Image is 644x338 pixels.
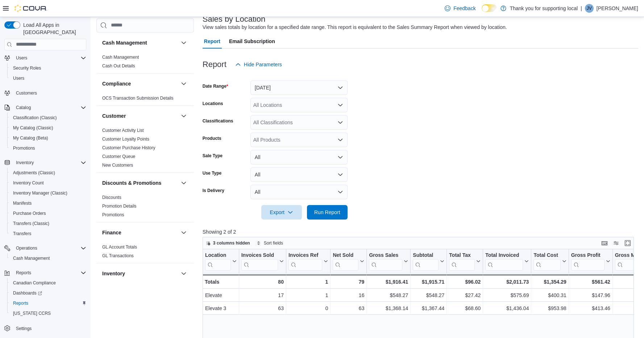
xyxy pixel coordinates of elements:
span: Catalog [16,105,31,110]
a: Classification (Classic) [10,113,60,122]
button: My Catalog (Beta) [7,133,89,143]
button: Run Report [307,205,348,220]
button: Invoices Ref [288,252,328,270]
span: Settings [13,324,86,333]
h3: Sales by Location [203,15,266,24]
div: $1,916.41 [369,278,408,286]
button: Users [1,53,89,63]
div: View sales totals by location for a specified date range. This report is equivalent to the Sales ... [203,24,507,31]
button: Location [205,252,237,270]
button: My Catalog (Classic) [7,123,89,133]
span: Customers [16,90,37,96]
div: Elevate [205,291,237,300]
span: Promotions [13,145,35,151]
button: [DATE] [250,80,348,95]
button: Cash Management [102,39,178,46]
button: Net Sold [333,252,364,270]
h3: Cash Management [102,39,147,46]
button: Operations [13,244,40,253]
div: Subtotal [413,252,439,259]
div: Customer [96,126,194,172]
a: Transfers [10,229,34,238]
span: Inventory Manager (Classic) [13,190,67,196]
button: Compliance [102,80,178,87]
button: Total Invoiced [485,252,529,270]
button: Compliance [179,79,188,88]
a: GL Account Totals [102,245,137,250]
label: Sale Type [203,153,223,159]
a: Reports [10,299,31,308]
button: Export [261,205,302,220]
span: My Catalog (Classic) [10,124,86,132]
a: Inventory Manager (Classic) [10,189,70,197]
span: Sort fields [264,240,283,246]
div: 0 [288,304,328,313]
img: Cova [14,5,47,12]
div: $575.69 [485,291,529,300]
button: Manifests [7,198,89,208]
h3: Customer [102,112,126,120]
span: Transfers [10,229,86,238]
button: Canadian Compliance [7,278,89,288]
span: Purchase Orders [13,210,46,216]
div: Gross Profit [571,252,604,259]
a: Purchase Orders [10,209,49,218]
span: Promotions [10,144,86,153]
a: Manifests [10,199,34,208]
button: All [250,150,348,164]
div: $400.31 [533,291,566,300]
div: $548.27 [369,291,408,300]
span: Security Roles [13,65,41,71]
div: Gross Sales [369,252,402,270]
span: Operations [13,244,86,253]
button: Finance [179,228,188,237]
button: Enter fullscreen [623,239,632,247]
button: Total Tax [449,252,481,270]
button: Open list of options [337,120,343,125]
span: Cash Management [13,255,50,261]
div: Cash Management [96,53,194,73]
span: My Catalog (Beta) [13,135,48,141]
button: Catalog [1,103,89,113]
button: Reports [7,298,89,308]
span: Manifests [10,199,86,208]
span: Adjustments (Classic) [13,170,55,176]
button: Inventory Count [7,178,89,188]
span: Adjustments (Classic) [10,168,86,177]
div: 63 [333,304,364,313]
span: Canadian Compliance [10,279,86,287]
button: Total Cost [533,252,566,270]
button: Inventory [179,269,188,278]
h3: Finance [102,229,121,236]
span: Washington CCRS [10,309,86,318]
a: Cash Management [10,254,53,263]
button: Open list of options [337,137,343,143]
button: Security Roles [7,63,89,73]
span: Catalog [13,103,86,112]
div: Discounts & Promotions [96,193,194,222]
span: My Catalog (Beta) [10,134,86,142]
button: Settings [1,323,89,333]
div: Invoices Ref [288,252,322,259]
span: [US_STATE] CCRS [13,310,51,316]
button: Purchase Orders [7,208,89,218]
div: 16 [333,291,364,300]
div: Compliance [96,94,194,105]
div: Invoices Sold [241,252,278,259]
button: Customer [102,112,178,120]
a: Inventory Count [10,179,47,187]
div: $1,354.29 [533,278,566,286]
div: Net Sold [333,252,358,259]
div: 1 [288,291,328,300]
a: Promotions [102,212,124,217]
a: Customers [13,89,40,97]
span: Reports [13,300,28,306]
button: Gross Sales [369,252,408,270]
button: Display options [612,239,620,247]
button: Transfers [7,229,89,239]
div: $2,011.73 [485,278,529,286]
button: Cash Management [7,253,89,263]
span: Load All Apps in [GEOGRAPHIC_DATA] [20,21,86,36]
span: Users [13,54,86,62]
span: JV [587,4,592,13]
